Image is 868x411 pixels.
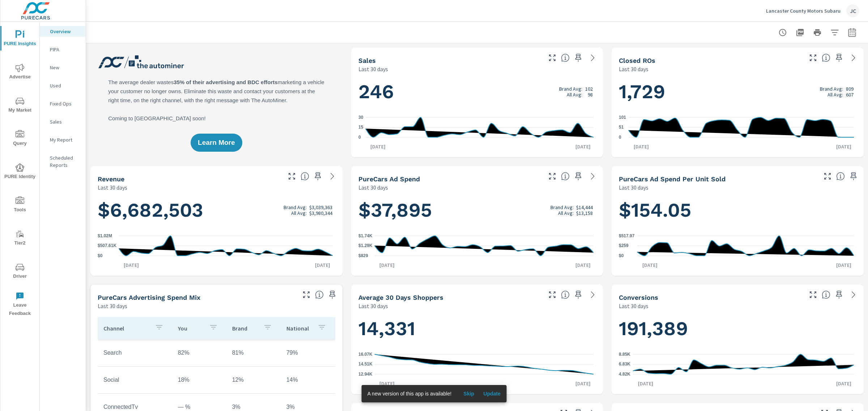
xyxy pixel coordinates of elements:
h1: 191,389 [619,316,856,341]
p: Overview [50,28,80,35]
a: See more details in report [587,170,599,182]
button: Update [480,388,503,399]
div: Used [40,80,86,91]
p: Last 30 days [358,302,388,310]
a: See more details in report [848,52,859,64]
button: Make Fullscreen [807,289,819,300]
text: 0 [358,135,361,140]
p: Brand Avg: [820,86,843,92]
span: Number of vehicles sold by the dealership over the selected date range. [Source: This data is sou... [561,53,570,62]
p: PIPA [50,46,80,53]
text: 51 [619,125,624,130]
p: [DATE] [831,143,856,150]
span: Save this to your personalized report [833,52,845,64]
button: Make Fullscreen [286,170,298,182]
span: Total cost of media for all PureCars channels for the selected dealership group over the selected... [561,172,570,181]
text: 15 [358,125,363,130]
p: All Avg: [558,210,574,216]
a: See more details in report [587,289,599,300]
p: $3,039,363 [309,204,332,210]
span: Tier2 [3,230,37,247]
div: Scheduled Reports [40,152,86,170]
span: Learn More [198,139,235,146]
p: [DATE] [119,261,144,269]
text: 0 [619,135,621,140]
p: Last 30 days [619,302,648,310]
button: Make Fullscreen [546,52,558,64]
h1: $37,895 [358,198,596,222]
div: Fixed Ops [40,98,86,109]
a: See more details in report [327,170,338,182]
text: $829 [358,253,368,258]
span: Save this to your personalized report [573,52,584,64]
p: [DATE] [831,261,856,269]
p: Brand Avg: [284,204,307,210]
a: See more details in report [587,52,599,64]
p: All Avg: [827,92,843,98]
h5: Average 30 Days Shoppers [358,294,443,301]
span: Save this to your personalized report [312,170,324,182]
div: JC [846,4,859,17]
p: Fixed Ops [50,100,80,107]
p: New [50,64,80,71]
td: 82% [172,344,226,362]
p: $14,444 [576,204,593,210]
span: PURE Insights [3,30,37,48]
span: This table looks at how you compare to the amount of budget you spend per channel as opposed to y... [315,290,324,299]
text: 101 [619,115,626,120]
text: 4.82K [619,372,630,377]
h1: 1,729 [619,79,856,104]
p: [DATE] [831,380,856,387]
text: $507.61K [98,243,116,248]
p: $13,158 [576,210,593,216]
h5: Conversions [619,294,658,301]
p: Last 30 days [358,65,388,73]
div: nav menu [0,22,39,321]
p: [DATE] [633,380,658,387]
td: 14% [281,371,335,389]
p: Last 30 days [98,302,127,310]
button: Print Report [810,25,825,40]
span: Advertise [3,64,37,81]
p: Used [50,82,80,89]
p: Scheduled Reports [50,154,80,169]
p: Brand [232,325,258,332]
p: [DATE] [629,143,654,150]
div: PIPA [40,44,86,55]
span: Save this to your personalized report [573,170,584,182]
td: Social [98,371,172,389]
span: PURE Identity [3,163,37,181]
h5: PureCars Ad Spend [358,175,420,183]
text: $259 [619,243,629,248]
td: Search [98,344,172,362]
span: Query [3,130,37,148]
span: A new version of this app is available! [367,391,452,397]
div: Overview [40,26,86,37]
span: Number of Repair Orders Closed by the selected dealership group over the selected time range. [So... [822,53,830,62]
span: Skip [460,390,477,397]
p: Brand Avg: [559,86,582,92]
button: Make Fullscreen [807,52,819,64]
span: Update [483,390,501,397]
h1: 246 [358,79,596,104]
h5: Sales [358,57,376,64]
text: 30 [358,115,363,120]
td: 12% [226,371,281,389]
text: $1.02M [98,233,112,238]
td: 79% [281,344,335,362]
p: National [286,325,312,332]
span: Leave Feedback [3,292,37,318]
h5: PureCars Advertising Spend Mix [98,294,200,301]
p: [DATE] [570,380,596,387]
button: "Export Report to PDF" [793,25,807,40]
td: 18% [172,371,226,389]
h5: PureCars Ad Spend Per Unit Sold [619,175,726,183]
p: 98 [588,92,593,98]
span: A rolling 30 day total of daily Shoppers on the dealership website, averaged over the selected da... [561,290,570,299]
p: Last 30 days [619,65,648,73]
p: My Report [50,136,80,143]
span: Driver [3,263,37,281]
p: 809 [846,86,854,92]
p: [DATE] [570,143,596,150]
p: Channel [103,325,149,332]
